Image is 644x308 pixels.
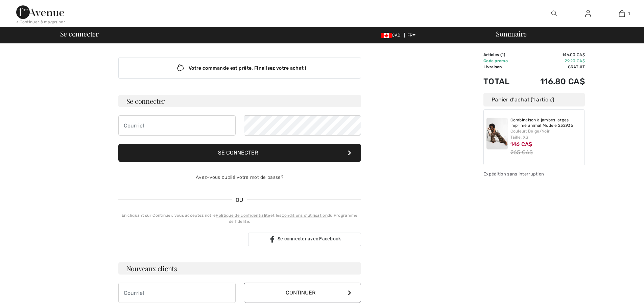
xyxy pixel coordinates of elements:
[521,70,585,93] td: 116.80 CA$
[486,118,508,149] img: Combinaison à jambes larges imprimé animal Modèle 252936
[601,288,637,305] iframe: Ouvre un widget dans lequel vous pouvez chatter avec l’un de nos agents
[16,19,65,25] div: < Continuer à magasiner
[619,9,625,18] img: Mon panier
[628,10,630,17] span: 1
[510,128,582,140] div: Couleur: Beige/Noir Taille: XS
[196,174,283,180] a: Avez-vous oublié votre mot de passe?
[118,115,236,136] input: Courriel
[605,9,638,18] a: 1
[483,70,521,93] td: Total
[585,9,591,18] img: Mes infos
[232,196,247,204] span: OU
[118,144,361,162] button: Se connecter
[381,33,403,38] span: CAD
[510,149,533,156] s: 265 CA$
[118,283,236,303] input: Courriel
[216,213,270,218] a: Politique de confidentialité
[483,52,521,58] td: Articles ( )
[580,9,596,18] a: Se connecter
[118,262,361,275] h3: Nouveaux clients
[282,213,328,218] a: Conditions d'utilisation
[510,118,582,128] a: Combinaison à jambes larges imprimé animal Modèle 252936
[483,93,585,106] div: Panier d'achat (1 article)
[278,236,341,241] span: Se connecter avec Facebook
[521,64,585,70] td: Gratuit
[510,141,532,147] span: 146 CA$
[483,171,585,177] div: Expédition sans interruption
[483,64,521,70] td: Livraison
[521,52,585,58] td: 146.00 CA$
[381,33,392,38] img: Canadian Dollar
[115,232,246,247] iframe: Bouton "Se connecter avec Google"
[118,57,361,79] div: Votre commande est prête. Finalisez votre achat !
[118,95,361,107] h3: Se connecter
[521,58,585,64] td: -29.20 CA$
[488,30,640,37] div: Sommaire
[502,52,504,57] span: 1
[407,33,416,38] span: FR
[60,30,99,37] span: Se connecter
[118,212,361,224] div: En cliquant sur Continuer, vous acceptez notre et les du Programme de fidélité.
[16,5,64,19] img: 1ère Avenue
[483,58,521,64] td: Code promo
[248,233,361,246] a: Se connecter avec Facebook
[551,9,557,18] img: recherche
[244,283,361,303] button: Continuer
